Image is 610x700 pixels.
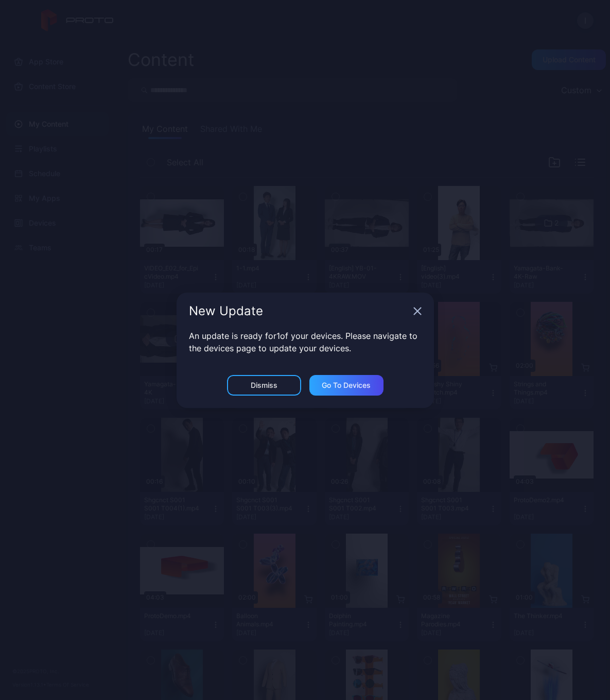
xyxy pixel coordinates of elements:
button: Go to devices [309,375,384,396]
button: Dismiss [227,375,301,396]
div: Dismiss [251,381,277,389]
p: An update is ready for 1 of your devices. Please navigate to the devices page to update your devi... [189,330,422,354]
div: New Update [189,305,409,317]
div: Go to devices [322,381,371,389]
